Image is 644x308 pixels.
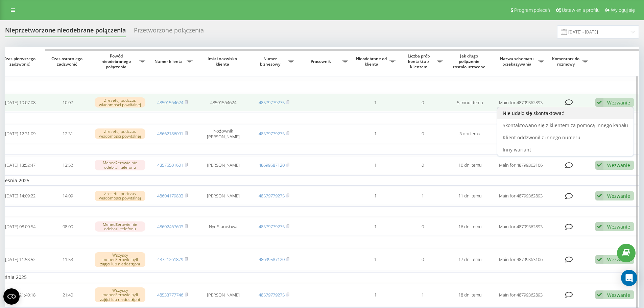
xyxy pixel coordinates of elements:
[562,7,600,13] span: Ustawienia profilu
[399,156,446,174] td: 0
[44,284,91,306] td: 21:40
[44,124,91,143] td: 12:31
[621,270,637,286] div: Open Intercom Messenger
[259,292,285,298] a: 48579779275
[196,187,250,205] td: [PERSON_NAME]
[196,124,250,143] td: Nożownik [PERSON_NAME]
[44,218,91,236] td: 08:00
[259,193,285,199] a: 48579779275
[196,284,250,306] td: [PERSON_NAME]
[3,288,20,305] button: Open CMP widget
[44,156,91,174] td: 13:52
[259,131,285,137] a: 48579779275
[157,99,183,105] a: 48501564624
[95,221,145,232] div: Menedżerowie nie odebrali telefonu
[607,256,630,263] div: Wezwanie
[494,248,548,271] td: Main for 48799363106
[399,187,446,205] td: 1
[494,284,548,306] td: Main for 48799362893
[607,99,630,106] div: Wezwanie
[95,252,145,267] div: Wszyscy menedżerowie byli zajęci lub niedostępni
[196,156,250,174] td: [PERSON_NAME]
[352,218,399,236] td: 1
[259,99,285,105] a: 48579779275
[494,94,548,112] td: Main for 48799362893
[95,128,145,139] div: Zresetuj podczas wiadomości powitalnej
[44,248,91,271] td: 11:53
[607,162,630,168] div: Wezwanie
[5,27,126,37] div: Nieprzetworzone nieodebrane połączenia
[497,56,538,67] span: Nazwa schematu przekazywania
[157,193,183,199] a: 48604179833
[95,53,139,69] span: Powód nieodebranego połączenia
[157,292,183,298] a: 48533777746
[259,256,285,262] a: 48699587120
[514,7,550,13] span: Program poleceń
[134,27,204,37] div: Przetworzone połączenia
[399,248,446,271] td: 0
[157,256,183,262] a: 48721261879
[352,187,399,205] td: 1
[399,218,446,236] td: 0
[352,156,399,174] td: 1
[352,94,399,112] td: 1
[44,94,91,112] td: 10:07
[446,284,494,306] td: 18 dni temu
[503,134,580,141] span: Klient oddzwonił z innego numeru
[95,191,145,201] div: Zresetuj podczas wiadomości powitalnej
[157,223,183,230] a: 48602467603
[399,94,446,112] td: 0
[607,193,630,199] div: Wezwanie
[446,248,494,271] td: 17 dni temu
[49,56,86,67] span: Czas ostatniego zadzwonić
[352,248,399,271] td: 1
[446,218,494,236] td: 16 dni temu
[611,7,635,13] span: Wyloguj się
[446,94,494,112] td: 5 minut temu
[551,56,582,67] span: Komentarz do rozmowy
[196,94,250,112] td: 48501564624
[2,56,39,67] span: Czas pierwszego zadzwonić
[95,160,145,170] div: Menedżerowie nie odebrali telefonu
[95,287,145,302] div: Wszyscy menedżerowie byli zajęci lub niedostępni
[494,156,548,174] td: Main for 48799363106
[452,53,488,69] span: Jak długo połączenie zostało utracone
[494,187,548,205] td: Main for 48799362893
[446,187,494,205] td: 11 dni temu
[494,218,548,236] td: Main for 48799362893
[95,97,145,108] div: Zresetuj podczas wiadomości powitalnej
[44,187,91,205] td: 14:09
[503,146,531,153] span: Inny wariant
[355,56,389,67] span: Nieodebrane od klienta
[352,124,399,143] td: 1
[446,156,494,174] td: 10 dni temu
[399,124,446,143] td: 0
[259,162,285,168] a: 48699587120
[399,284,446,306] td: 1
[503,122,628,128] span: Skontaktowano się z klientem za pomocą innego kanału
[152,59,187,64] span: Numer klienta
[259,223,285,230] a: 48579779275
[607,292,630,298] div: Wezwanie
[607,223,630,230] div: Wezwanie
[196,218,250,236] td: Nyc Stanisława
[503,110,564,116] span: Nie udało się skontaktować
[446,124,494,143] td: 3 dni temu
[157,162,183,168] a: 48575501601
[352,284,399,306] td: 1
[301,59,342,64] span: Pracownik
[157,131,183,137] a: 48662186091
[254,56,288,67] span: Numer biznesowy
[402,53,437,69] span: Liczba prób kontaktu z klientem
[494,124,548,143] td: Main for 48799362893
[202,56,244,67] span: Imię i nazwisko klienta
